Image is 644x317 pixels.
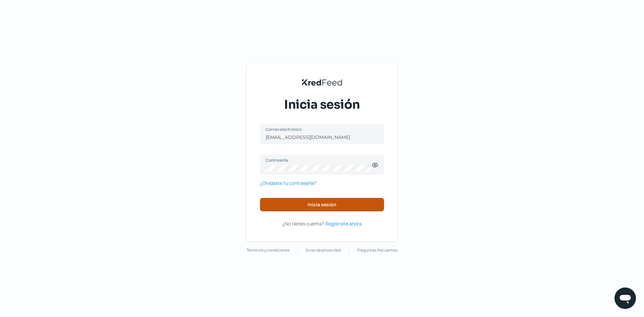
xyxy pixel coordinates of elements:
a: Regístrate ahora [325,219,362,228]
a: ¿Olvidaste tu contraseña? [260,179,316,187]
span: ¿No tienes cuenta? [282,220,324,227]
a: Aviso de privacidad [306,247,341,254]
label: Contraseña [266,157,372,163]
label: Correo electrónico [266,126,372,132]
a: Términos y condiciones [247,247,289,254]
img: chatIcon [619,292,632,305]
span: Inicia sesión [284,96,360,113]
a: Preguntas frecuentes [357,247,397,254]
span: Inicia sesión [308,202,336,207]
button: Inicia sesión [260,198,384,211]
